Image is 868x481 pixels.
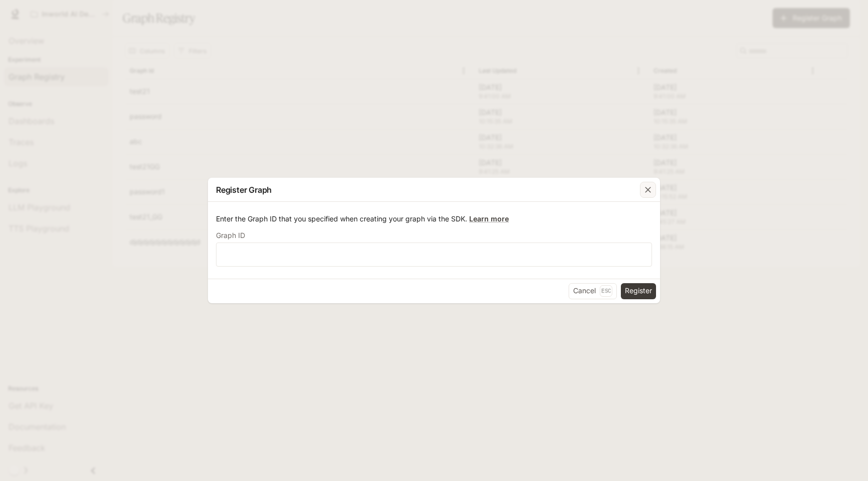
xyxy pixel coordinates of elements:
[216,184,272,196] p: Register Graph
[569,283,617,299] button: CancelEsc
[216,214,652,224] p: Enter the Graph ID that you specified when creating your graph via the SDK.
[216,232,245,239] p: Graph ID
[600,285,612,296] p: Esc
[621,283,656,299] button: Register
[469,214,509,223] a: Learn more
